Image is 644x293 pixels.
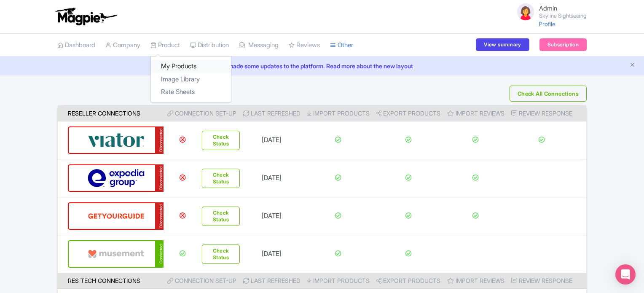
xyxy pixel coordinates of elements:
a: Image Library [151,73,231,86]
th: Last refreshed [240,273,303,289]
th: Import Reviews [444,105,507,121]
span: Admin [539,4,557,12]
a: My Products [151,60,231,73]
p: [DATE] [240,135,303,145]
th: Export Products [373,105,444,121]
a: Reviews [289,34,320,57]
a: Rate Sheets [151,86,231,99]
th: Export Products [373,273,444,289]
div: Disconnected [155,202,164,230]
img: get_your_guide-5a6366678479520ec94e3f9d2b9f304b.svg [88,203,145,229]
th: Last refreshed [240,105,303,121]
a: Disconnected [68,164,164,192]
a: Company [105,34,140,57]
a: Disconnected [68,126,164,154]
th: Connection Set-up [164,105,240,121]
th: Res Tech Connections [58,273,164,289]
th: Import Products [303,273,373,289]
img: expedia-9e2f273c8342058d41d2cc231867de8b.svg [88,165,145,191]
button: Check Status [202,207,240,226]
a: Admin Skyline Sightseeing [510,2,587,22]
a: Distribution [190,34,229,57]
p: [DATE] [240,249,303,259]
img: avatar_key_member-9c1dde93af8b07d7383eb8b5fb890c87.png [515,2,536,22]
small: Skyline Sightseeing [539,13,587,19]
img: logo-ab69f6fb50320c5b225c76a69d11143b.png [53,7,118,26]
th: Reseller Connections [58,105,164,121]
th: Review Response [507,105,586,121]
a: Messaging [239,34,279,57]
th: Review Response [507,273,586,289]
img: musement-dad6797fd076d4ac540800b229e01643.svg [88,241,145,267]
a: Other [330,34,353,57]
div: Connected [155,240,164,268]
button: Close announcement [629,61,636,70]
img: viator-e2bf771eb72f7a6029a5edfbb081213a.svg [88,127,145,153]
th: Import Reviews [444,273,507,289]
p: [DATE] [240,211,303,221]
th: Import Products [303,105,373,121]
div: Open Intercom Messenger [615,264,636,285]
button: Check Status [202,131,240,150]
div: Disconnected [155,126,164,154]
a: Dashboard [57,34,95,57]
div: Disconnected [155,164,164,192]
a: View summary [476,38,529,51]
a: Connected [68,240,164,268]
a: Profile [539,20,555,27]
th: Connection Set-up [164,273,240,289]
button: Check All Connections [510,86,587,102]
button: Check Status [202,169,240,188]
a: We made some updates to the platform. Read more about the new layout [5,62,639,70]
p: [DATE] [240,173,303,183]
button: Check Status [202,245,240,264]
a: Subscription [539,38,587,51]
a: Product [150,34,180,57]
a: Disconnected [68,202,164,230]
